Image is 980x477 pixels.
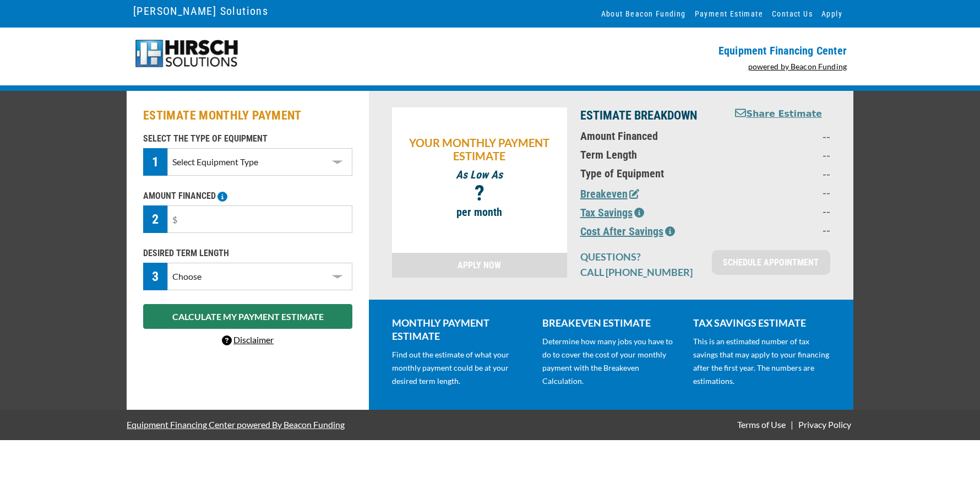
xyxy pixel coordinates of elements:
[580,167,721,180] p: Type of Equipment
[133,2,268,20] a: [PERSON_NAME] Solutions
[143,189,352,203] p: AMOUNT FINANCED
[791,419,793,430] span: |
[398,136,562,162] p: YOUR MONTHLY PAYMENT ESTIMATE
[580,129,721,143] p: Amount Financed
[398,168,562,181] p: As Low As
[693,335,830,388] p: This is an estimated number of tax savings that may apply to your financing after the first year....
[143,304,352,329] button: CALCULATE MY PAYMENT ESTIMATE
[167,205,352,233] input: $
[748,62,847,71] a: powered by Beacon Funding
[796,419,853,430] a: Privacy Policy
[734,167,830,180] p: --
[497,44,847,57] p: Equipment Financing Center
[143,263,167,290] div: 3
[127,411,345,438] a: Equipment Financing Center powered By Beacon Funding
[580,204,644,221] button: Tax Savings
[392,348,529,388] p: Find out the estimate of what your monthly payment could be at your desired term length.
[398,205,562,219] p: per month
[712,250,830,275] a: SCHEDULE APPOINTMENT
[580,250,699,263] p: QUESTIONS?
[735,107,822,121] button: Share Estimate
[734,129,830,143] p: --
[734,223,830,236] p: --
[580,223,675,240] button: Cost After Savings
[693,316,830,329] p: TAX SAVINGS ESTIMATE
[734,186,830,199] p: --
[133,39,239,69] img: Hirsch-logo-55px.png
[143,132,352,145] p: SELECT THE TYPE OF EQUIPMENT
[580,148,721,161] p: Term Length
[542,316,679,329] p: BREAKEVEN ESTIMATE
[580,265,699,279] p: CALL [PHONE_NUMBER]
[392,316,529,343] p: MONTHLY PAYMENT ESTIMATE
[222,334,274,345] a: Disclaimer
[734,148,830,161] p: --
[143,247,352,260] p: DESIRED TERM LENGTH
[580,107,721,124] p: ESTIMATE BREAKDOWN
[734,204,830,218] p: --
[580,186,639,202] button: Breakeven
[143,148,167,176] div: 1
[735,419,788,430] a: Terms of Use
[398,187,562,200] p: ?
[143,107,352,124] h2: ESTIMATE MONTHLY PAYMENT
[542,335,679,388] p: Determine how many jobs you have to do to cover the cost of your monthly payment with the Breakev...
[392,253,567,278] a: APPLY NOW
[143,205,167,233] div: 2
